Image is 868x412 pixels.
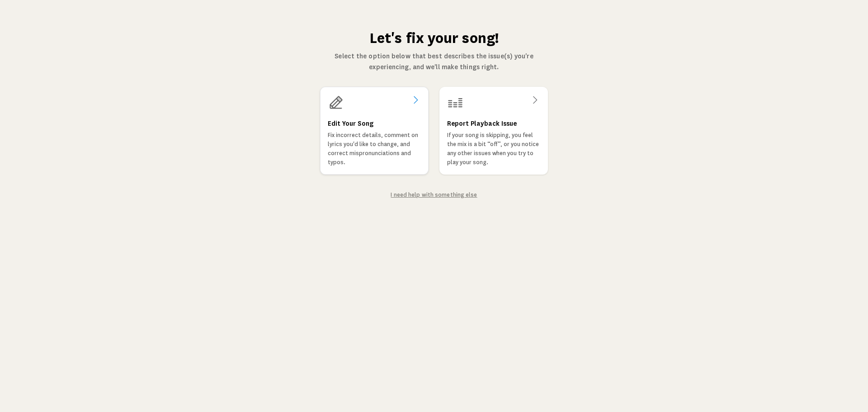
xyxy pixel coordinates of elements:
p: If your song is skipping, you feel the mix is a bit “off”, or you notice any other issues when yo... [447,131,540,167]
p: Fix incorrect details, comment on lyrics you'd like to change, and correct mispronunciations and ... [328,131,421,167]
a: Report Playback IssueIf your song is skipping, you feel the mix is a bit “off”, or you notice any... [439,87,548,175]
a: I need help with something else [391,192,477,198]
h3: Report Playback Issue [447,118,517,129]
a: Edit Your SongFix incorrect details, comment on lyrics you'd like to change, and correct mispronu... [320,87,429,175]
h3: Edit Your Song [328,118,373,129]
h1: Let's fix your song! [319,29,549,47]
p: Select the option below that best describes the issue(s) you're experiencing, and we'll make thin... [319,51,549,72]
